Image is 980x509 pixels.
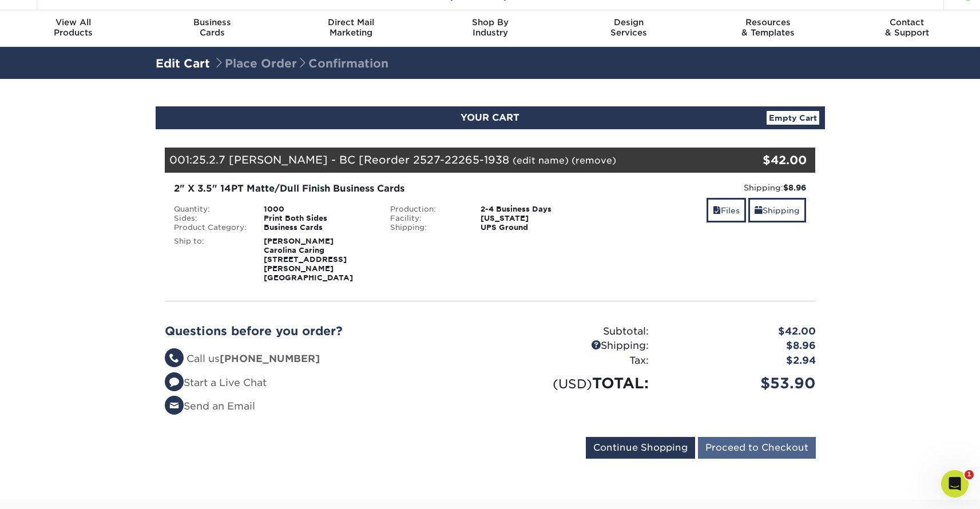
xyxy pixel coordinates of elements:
div: Products [4,17,143,38]
span: Design [560,17,699,27]
span: Place Order Confirmation [213,57,388,70]
span: YOUR CART [461,112,519,123]
a: BusinessCards [142,10,281,47]
a: Contact& Support [838,10,977,47]
a: Resources& Templates [699,10,838,47]
div: Print Both Sides [255,214,382,223]
span: Resources [699,17,838,27]
div: Shipping: [490,339,657,353]
div: 001: [165,148,707,173]
h2: Questions before you order? [165,324,482,338]
span: files [713,206,721,215]
a: Send an Email [165,400,255,412]
div: 2" X 3.5" 14PT Matte/Dull Finish Business Cards [174,182,590,196]
span: Shop By [420,17,560,27]
div: UPS Ground [472,223,598,232]
small: (USD) [553,376,592,391]
input: Proceed to Checkout [698,437,816,459]
div: Industry [420,17,560,38]
div: Quantity: [165,205,256,214]
div: Shipping: [607,182,807,193]
span: Direct Mail [281,17,420,27]
span: Business [142,17,281,27]
a: Edit Cart [156,57,210,70]
div: Sides: [165,214,256,223]
div: $8.96 [657,339,824,353]
a: Shipping [748,198,806,222]
a: Files [707,198,746,222]
span: Contact [838,17,977,27]
a: (remove) [572,155,616,166]
div: $2.94 [657,353,824,368]
div: TOTAL: [490,372,657,394]
div: & Support [838,17,977,38]
div: [US_STATE] [472,214,598,223]
a: Start a Live Chat [165,377,267,388]
div: Cards [142,17,281,38]
strong: [PHONE_NUMBER] [220,353,320,364]
a: Direct MailMarketing [281,10,420,47]
div: Subtotal: [490,324,657,339]
div: Shipping: [382,223,472,232]
a: Shop ByIndustry [420,10,560,47]
span: 1 [965,470,974,479]
div: Services [560,17,699,38]
strong: [PERSON_NAME] Carolina Caring [STREET_ADDRESS][PERSON_NAME] [GEOGRAPHIC_DATA] [264,237,353,282]
div: & Templates [699,17,838,38]
span: shipping [755,206,763,215]
div: Business Cards [255,223,382,232]
div: $53.90 [657,372,824,394]
div: Product Category: [165,223,256,232]
div: $42.00 [707,152,807,169]
span: 25.2.7 [PERSON_NAME] - BC [Reorder 2527-22265-1938 [192,153,509,166]
div: Tax: [490,353,657,368]
div: 2-4 Business Days [472,205,598,214]
div: Marketing [281,17,420,38]
a: DesignServices [560,10,699,47]
div: Facility: [382,214,472,223]
li: Call us [165,352,482,367]
span: View All [4,17,143,27]
div: 1000 [255,205,382,214]
div: Production: [382,205,472,214]
iframe: Intercom live chat [941,470,969,498]
strong: $8.96 [783,183,806,192]
input: Continue Shopping [586,437,695,459]
div: Ship to: [165,237,256,283]
a: Empty Cart [767,111,819,125]
a: View AllProducts [4,10,143,47]
div: $42.00 [657,324,824,339]
a: (edit name) [513,155,569,166]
